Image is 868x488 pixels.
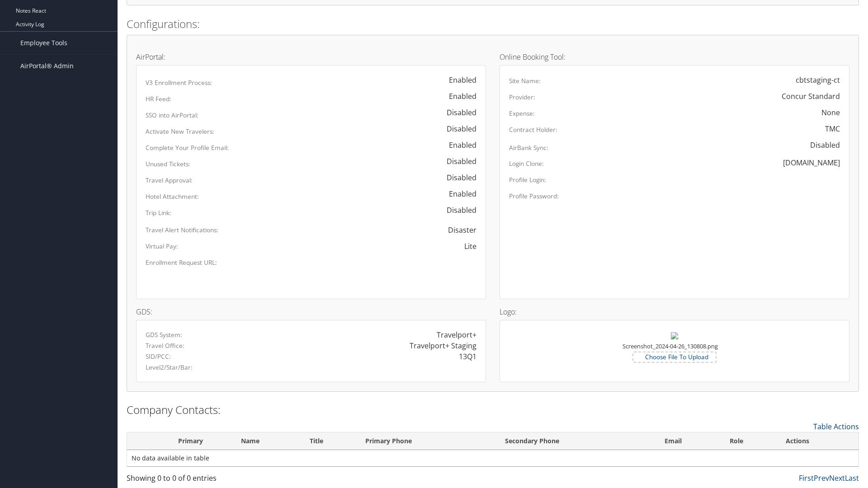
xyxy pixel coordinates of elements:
[438,205,476,216] div: Disabled
[509,143,548,152] label: AirBank Sync:
[136,53,486,61] h4: AirPortal:
[146,143,229,152] label: Complete Your Profile Email:
[497,432,656,450] th: Secondary Phone
[845,473,859,483] a: Last
[778,432,859,450] th: Actions
[464,241,476,252] div: Lite
[825,123,840,134] div: TMC
[799,473,814,483] a: First
[509,125,557,134] label: Contract Holder:
[440,91,476,102] div: Enabled
[410,340,476,351] div: Travelport+ Staging
[302,432,357,450] th: Title
[623,342,718,359] small: Screenshot_2024-04-26_130808.png
[821,107,840,118] div: None
[509,93,535,102] label: Provider:
[440,188,476,199] div: Enabled
[509,109,535,118] label: Expense:
[20,32,67,54] span: Employee Tools
[127,473,300,488] div: Showing 0 to 0 of 0 entries
[633,352,716,361] label: Choose File To Upload
[722,432,777,450] th: Role
[233,432,302,450] th: Name
[357,432,497,450] th: Primary Phone
[146,192,199,201] label: Hotel Attachment:
[438,123,476,134] div: Disabled
[783,157,840,168] div: [DOMAIN_NAME]
[801,140,840,150] div: Disabled
[656,432,722,450] th: Email
[146,352,171,361] label: SID/PCC:
[439,221,476,239] span: Disaster
[782,91,840,102] div: Concur Standard
[796,75,840,85] div: cbtstaging-ct
[146,242,178,251] label: Virtual Pay:
[146,330,182,339] label: GDS System:
[146,176,193,185] label: Travel Approval:
[509,192,559,201] label: Profile Password:
[671,332,678,339] img: Screenshot_2024-04-26_130808.png
[146,341,184,350] label: Travel Office:
[438,156,476,167] div: Disabled
[146,363,193,372] label: Level2/Star/Bar:
[127,16,859,32] h2: Configurations:
[146,225,218,235] label: Travel Alert Notifications:
[509,175,546,184] label: Profile Login:
[509,159,544,168] label: Login Clone:
[148,432,233,450] th: Primary
[500,53,849,61] h4: Online Booking Tool:
[146,111,198,120] label: SSO into AirPortal:
[459,351,476,362] div: 13Q1
[146,127,214,136] label: Activate New Travelers:
[146,78,212,87] label: V3 Enrollment Process:
[437,329,476,340] div: Travelport+
[146,94,171,103] label: HR Feed:
[500,308,849,315] h4: Logo:
[136,308,486,315] h4: GDS:
[127,402,859,418] h2: Company Contacts:
[146,160,190,169] label: Unused Tickets:
[438,107,476,118] div: Disabled
[146,208,171,217] label: Trip Link:
[438,172,476,183] div: Disabled
[440,75,476,85] div: Enabled
[127,450,859,466] td: No data available in table
[20,55,74,77] span: AirPortal® Admin
[146,258,217,267] label: Enrollment Request URL:
[440,140,476,150] div: Enabled
[829,473,845,483] a: Next
[813,422,859,432] a: Table Actions
[509,76,541,85] label: Site Name:
[814,473,829,483] a: Prev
